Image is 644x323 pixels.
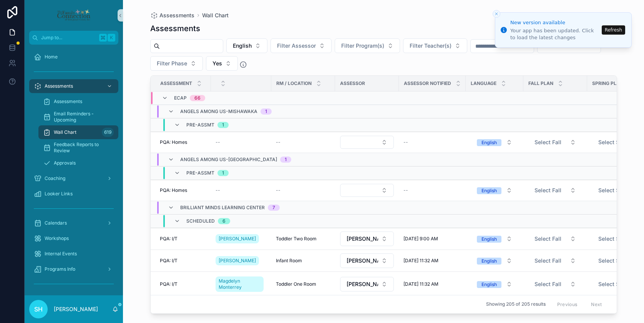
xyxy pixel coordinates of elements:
[216,255,267,267] a: [PERSON_NAME]
[38,125,118,139] a: Wall Chart619
[528,253,583,268] a: Select Button
[471,254,518,268] button: Select Button
[216,275,267,293] a: Magdelyn Monterrey
[271,38,332,53] button: Select Button
[341,42,384,50] span: Filter Program(s)
[222,218,226,224] div: 6
[481,258,497,265] div: English
[340,253,394,268] button: Select Button
[598,257,631,265] span: Select Spring
[481,139,497,146] div: English
[160,80,192,87] span: Assessment
[160,236,178,242] span: PQA: I/T
[340,135,394,149] a: Select Button
[602,25,625,35] button: Refresh
[160,258,206,264] a: PQA: I/T
[233,42,252,50] span: English
[276,139,281,145] span: --
[54,305,98,313] p: [PERSON_NAME]
[335,38,400,53] button: Select Button
[403,139,408,145] span: --
[276,281,316,287] span: Toddler One Room
[29,216,118,230] a: Calendars
[29,247,118,261] a: Internal Events
[493,10,500,18] button: Close toast
[54,98,82,105] span: Assessments
[276,139,330,145] a: --
[277,42,316,50] span: Filter Assessor
[276,187,330,193] a: --
[29,50,118,64] a: Home
[38,110,118,124] a: Email Reminders - Upcoming
[340,276,394,292] a: Select Button
[160,281,206,287] a: PQA: I/T
[160,187,206,193] a: PQA: Homes
[160,139,187,145] span: PQA: Homes
[159,12,194,19] span: Assessments
[528,231,583,246] a: Select Button
[29,262,118,276] a: Programs Info
[150,23,200,34] h1: Assessments
[276,236,317,242] span: Toddler Two Room
[38,95,118,108] a: Assessments
[186,170,214,176] span: Pre-Assmt
[45,235,69,241] span: Workshops
[403,139,461,145] a: --
[45,83,73,89] span: Assessments
[403,38,467,53] button: Select Button
[216,234,259,243] a: [PERSON_NAME]
[470,277,519,291] a: Select Button
[41,35,96,41] span: Jump to...
[180,205,265,211] span: Brilliant Minds Learning Center
[403,236,438,242] span: [DATE] 9:00 AM
[403,281,438,287] span: [DATE] 11:32 AM
[38,141,118,155] a: Feedback Reports to Review
[54,111,111,123] span: Email Reminders - Upcoming
[276,258,330,264] a: Infant Room
[471,183,518,197] button: Select Button
[471,232,518,246] button: Select Button
[528,183,583,198] a: Select Button
[216,139,220,145] span: --
[598,186,631,194] span: Select Spring
[403,236,461,242] a: [DATE] 9:00 AM
[216,139,267,145] a: --
[157,60,187,67] span: Filter Phase
[340,231,394,246] a: Select Button
[45,251,77,257] span: Internal Events
[219,258,256,264] span: [PERSON_NAME]
[102,128,114,137] div: 619
[340,183,394,197] a: Select Button
[340,184,394,197] button: Select Button
[45,175,65,181] span: Coaching
[481,187,497,194] div: English
[194,95,201,101] div: 66
[534,186,561,194] span: Select Fall
[470,183,519,198] a: Select Button
[340,277,394,291] button: Select Button
[347,280,378,288] span: [PERSON_NAME]
[29,171,118,185] a: Coaching
[528,135,582,149] button: Select Button
[29,187,118,201] a: Looker Links
[222,170,224,176] div: 1
[403,187,408,193] span: --
[534,235,561,243] span: Select Fall
[510,19,599,27] div: New version available
[340,253,394,268] a: Select Button
[471,277,518,291] button: Select Button
[403,258,438,264] span: [DATE] 11:32 AM
[276,187,281,193] span: --
[219,278,261,290] span: Magdelyn Monterrey
[160,281,178,287] span: PQA: I/T
[45,54,58,60] span: Home
[160,187,187,193] span: PQA: Homes
[276,80,312,87] span: RM / Location
[276,236,330,242] a: Toddler Two Room
[598,235,631,243] span: Select Spring
[108,35,115,41] span: K
[285,157,287,163] div: 1
[150,12,194,19] a: Assessments
[347,235,378,243] span: [PERSON_NAME]
[272,205,275,211] div: 7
